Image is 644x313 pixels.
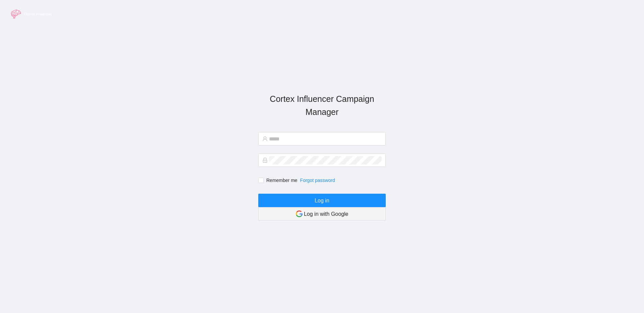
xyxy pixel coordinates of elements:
img: cortex_influencer_logo.eb7f05af6ea253643d75.png [7,7,57,21]
span: user [262,136,268,141]
button: Log in [258,194,386,207]
span: Log in [315,196,329,205]
span: lock [262,158,268,163]
button: Log in with Google [258,207,386,221]
span: Remember me [264,177,300,184]
p: Cortex Influencer Campaign Manager [258,92,386,119]
a: Forgot password [300,178,335,183]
